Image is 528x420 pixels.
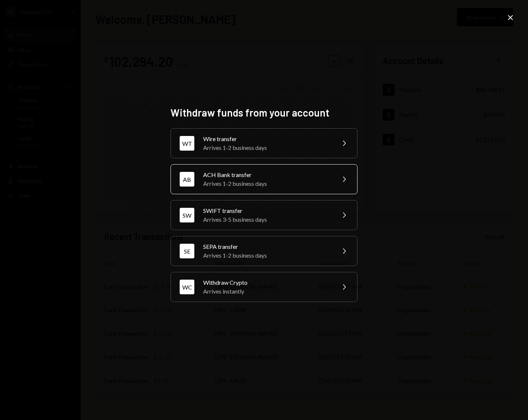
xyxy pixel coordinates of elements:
[170,236,357,266] button: SESEPA transferArrives 1-2 business days
[203,251,331,260] div: Arrives 1-2 business days
[170,200,357,230] button: SWSWIFT transferArrives 3-5 business days
[203,135,331,143] div: Wire transfer
[170,106,357,120] h2: Withdraw funds from your account
[203,143,331,152] div: Arrives 1-2 business days
[170,272,357,302] button: WCWithdraw CryptoArrives instantly
[170,128,357,158] button: WTWire transferArrives 1-2 business days
[180,172,194,187] div: AB
[203,206,331,215] div: SWIFT transfer
[203,287,331,296] div: Arrives instantly
[170,164,357,194] button: ABACH Bank transferArrives 1-2 business days
[203,242,331,251] div: SEPA transfer
[203,278,331,287] div: Withdraw Crypto
[180,244,194,258] div: SE
[203,179,331,188] div: Arrives 1-2 business days
[203,170,331,179] div: ACH Bank transfer
[180,280,194,294] div: WC
[180,208,194,222] div: SW
[203,215,331,224] div: Arrives 3-5 business days
[180,136,194,151] div: WT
